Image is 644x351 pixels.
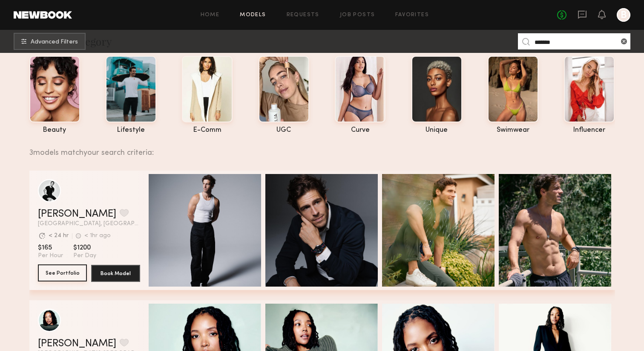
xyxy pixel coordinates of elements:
span: $165 [38,244,63,252]
div: e-comm [182,127,233,134]
a: Requests [287,12,319,18]
button: See Portfolio [38,264,87,281]
a: [PERSON_NAME] [38,209,116,219]
button: Advanced Filters [14,33,86,50]
div: 3 models match your search criteria: [29,139,608,157]
span: Per Hour [38,252,63,260]
span: $1200 [73,244,96,252]
a: Models [240,12,266,18]
div: < 24 hr [49,233,69,239]
span: Advanced Filters [31,39,78,45]
div: UGC [259,127,309,134]
a: [PERSON_NAME] [38,339,116,349]
div: unique [411,127,462,134]
div: beauty [29,127,80,134]
a: Home [201,12,220,18]
span: Per Day [73,252,96,260]
div: curve [335,127,385,134]
a: Favorites [395,12,429,18]
span: [GEOGRAPHIC_DATA], [GEOGRAPHIC_DATA] [38,221,140,227]
button: Book Model [91,265,140,282]
div: lifestyle [106,127,156,134]
div: < 1hr ago [84,233,111,239]
a: Job Posts [340,12,375,18]
div: swimwear [488,127,538,134]
div: influencer [564,127,615,134]
a: B [617,8,630,22]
